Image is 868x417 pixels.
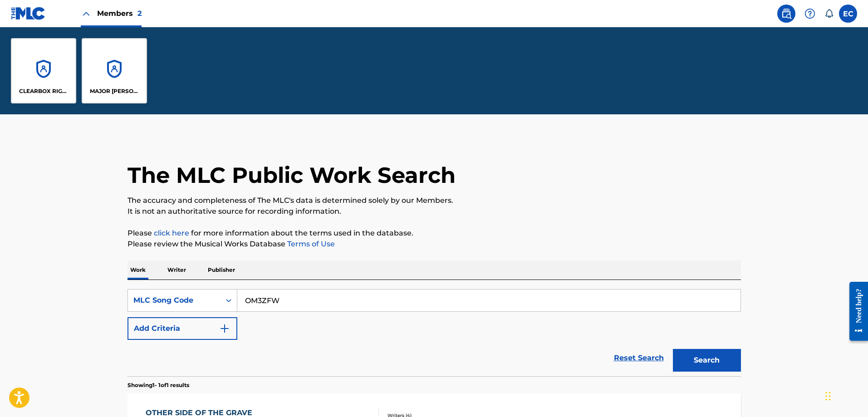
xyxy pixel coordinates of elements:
div: Notifications [824,9,834,18]
a: AccountsMAJOR [PERSON_NAME] MUSIC, INC. [82,38,147,103]
p: It is not an authoritative source for recording information. [128,206,741,217]
iframe: Resource Center [843,275,868,348]
div: User Menu [839,5,857,23]
a: Reset Search [609,348,668,368]
form: Search Form [128,289,741,376]
img: search [781,8,792,19]
a: Terms of Use [285,240,335,248]
p: Work [128,260,148,280]
div: Help [801,5,819,23]
button: Search [673,349,741,372]
p: Writer [165,260,189,280]
p: The accuracy and completeness of The MLC's data is determined solely by our Members. [128,195,741,206]
img: Close [81,8,92,19]
p: Please review the Musical Works Database [128,239,741,250]
a: Public Search [777,5,795,23]
div: MLC Song Code [133,295,215,306]
div: Drag [825,383,831,410]
span: 2 [137,9,142,18]
p: Please for more information about the terms used in the database. [128,228,741,239]
p: Showing 1 - 1 of 1 results [128,381,189,389]
img: help [804,8,815,19]
span: Members [97,8,142,19]
p: CLEARBOX RIGHTS LLC [19,87,69,95]
button: Add Criteria [128,317,237,340]
a: click here [154,229,189,237]
p: Publisher [205,260,238,280]
p: MAJOR BOB MUSIC, INC. [90,87,139,95]
iframe: Chat Widget [823,373,868,417]
h1: The MLC Public Work Search [128,162,456,189]
img: 9d2ae6d4665cec9f34b9.svg [219,323,230,334]
a: AccountsCLEARBOX RIGHTS LLC [11,38,76,103]
img: MLC Logo [11,7,46,20]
